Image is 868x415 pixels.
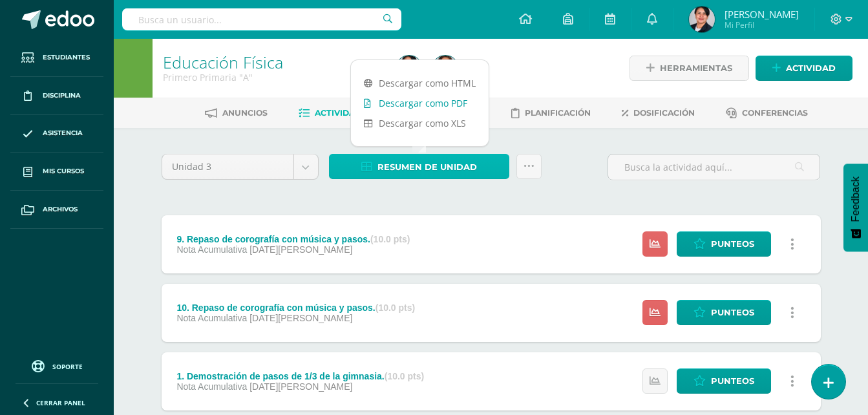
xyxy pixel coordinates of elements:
[176,303,415,313] div: 10. Repaso de corografía con música y pasos.
[633,108,695,118] span: Dosificación
[622,103,695,123] a: Dosificación
[176,313,247,323] span: Nota Acumulativa
[711,369,754,393] span: Punteos
[16,357,98,374] a: Soporte
[351,93,489,113] a: Descargar como PDF
[432,56,458,81] img: f601d88a57e103b084b15924aeed5ff8.png
[843,164,868,251] button: Feedback - Mostrar encuesta
[10,39,103,77] a: Estudiantes
[10,77,103,115] a: Disciplina
[689,6,715,32] img: 3217bf023867309e5ca14012f13f6a8c.png
[850,176,862,222] span: Feedback
[385,371,424,381] strong: (10.0 pts)
[315,108,372,118] span: Actividades
[511,103,591,123] a: Planificación
[43,52,90,63] span: Estudiantes
[176,234,410,244] div: 9. Repaso de corografía con música y pasos.
[163,51,283,73] a: Educación Física
[163,71,381,83] div: Primero Primaria 'A'
[162,154,318,179] a: Unidad 3
[122,8,401,30] input: Busca un usuario...
[176,371,424,381] div: 1. Demostración de pasos de 1/3 de la gimnasia.
[725,19,799,30] span: Mi Perfil
[249,313,352,323] span: [DATE][PERSON_NAME]
[10,115,103,153] a: Asistencia
[525,108,591,118] span: Planificación
[176,244,247,255] span: Nota Acumulativa
[205,103,268,123] a: Anuncios
[370,234,410,244] strong: (10.0 pts)
[376,303,415,313] strong: (10.0 pts)
[756,56,852,81] a: Actividad
[630,56,749,81] a: Herramientas
[249,244,352,255] span: [DATE][PERSON_NAME]
[660,56,732,80] span: Herramientas
[742,108,808,118] span: Conferencias
[52,362,83,371] span: Soporte
[711,301,754,325] span: Punteos
[43,128,83,138] span: Asistencia
[396,56,422,81] img: 3217bf023867309e5ca14012f13f6a8c.png
[377,155,477,179] span: Resumen de unidad
[677,368,771,394] a: Punteos
[677,300,771,325] a: Punteos
[329,154,509,179] a: Resumen de unidad
[36,398,85,407] span: Cerrar panel
[249,381,352,392] span: [DATE][PERSON_NAME]
[10,153,103,191] a: Mis cursos
[608,154,820,180] input: Busca la actividad aquí...
[351,73,489,93] a: Descargar como HTML
[176,381,247,392] span: Nota Acumulativa
[726,103,808,123] a: Conferencias
[222,108,268,118] span: Anuncios
[43,166,84,176] span: Mis cursos
[43,90,81,101] span: Disciplina
[351,113,489,133] a: Descargar como XLS
[786,56,836,80] span: Actividad
[10,191,103,229] a: Archivos
[711,232,754,256] span: Punteos
[299,103,372,123] a: Actividades
[43,204,78,215] span: Archivos
[677,231,771,257] a: Punteos
[725,8,799,21] span: [PERSON_NAME]
[163,53,381,71] h1: Educación Física
[172,154,284,179] span: Unidad 3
